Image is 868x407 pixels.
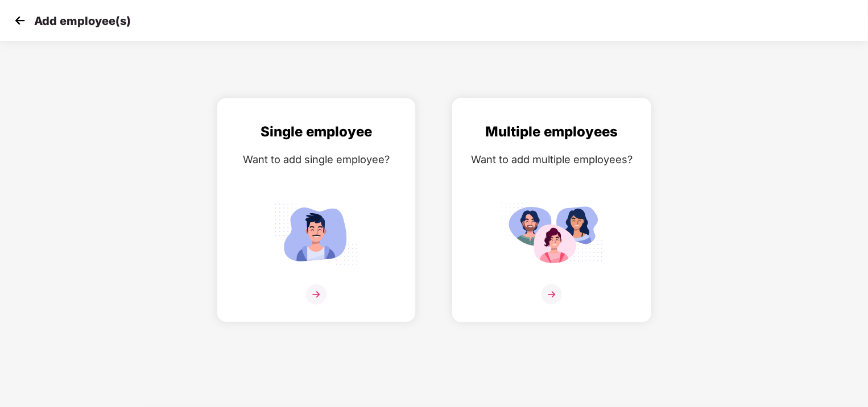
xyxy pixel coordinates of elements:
[265,198,367,269] img: svg+xml;base64,PHN2ZyB4bWxucz0iaHR0cDovL3d3dy53My5vcmcvMjAwMC9zdmciIGlkPSJTaW5nbGVfZW1wbG95ZWUiIH...
[464,151,639,168] div: Want to add multiple employees?
[229,151,404,168] div: Want to add single employee?
[501,198,603,269] img: svg+xml;base64,PHN2ZyB4bWxucz0iaHR0cDovL3d3dy53My5vcmcvMjAwMC9zdmciIGlkPSJNdWx0aXBsZV9lbXBsb3llZS...
[464,121,639,143] div: Multiple employees
[229,121,404,143] div: Single employee
[11,12,28,29] img: svg+xml;base64,PHN2ZyB4bWxucz0iaHR0cDovL3d3dy53My5vcmcvMjAwMC9zdmciIHdpZHRoPSIzMCIgaGVpZ2h0PSIzMC...
[542,284,562,305] img: svg+xml;base64,PHN2ZyB4bWxucz0iaHR0cDovL3d3dy53My5vcmcvMjAwMC9zdmciIHdpZHRoPSIzNiIgaGVpZ2h0PSIzNi...
[306,284,326,305] img: svg+xml;base64,PHN2ZyB4bWxucz0iaHR0cDovL3d3dy53My5vcmcvMjAwMC9zdmciIHdpZHRoPSIzNiIgaGVpZ2h0PSIzNi...
[34,14,131,28] p: Add employee(s)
